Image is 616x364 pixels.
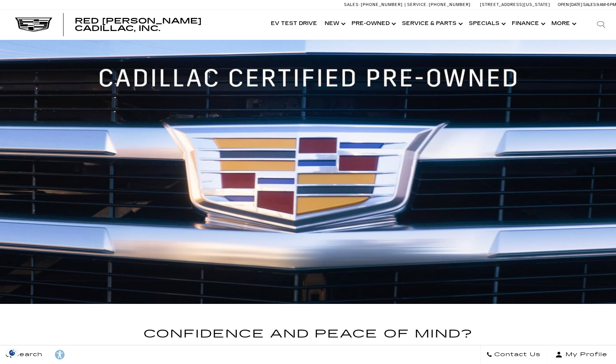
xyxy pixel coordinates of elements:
[548,9,579,39] button: More
[547,345,616,364] button: Open user profile menu
[480,345,547,364] a: Contact Us
[12,349,43,360] span: Search
[267,9,321,39] a: EV Test Drive
[398,9,465,39] a: Service & Parts
[583,2,597,7] span: Sales:
[75,16,202,33] span: Red [PERSON_NAME] Cadillac, Inc.
[405,3,473,7] a: Service: [PHONE_NUMBER]
[597,2,616,7] span: 9 AM-6 PM
[321,9,348,39] a: New
[4,349,21,357] section: Click to Open Cookie Consent Modal
[407,2,428,7] span: Service:
[492,349,541,360] span: Contact Us
[508,9,548,39] a: Finance
[465,9,508,39] a: Specials
[563,349,607,360] span: My Profile
[344,3,405,7] a: Sales: [PHONE_NUMBER]
[361,2,403,7] span: [PHONE_NUMBER]
[480,2,550,7] a: [STREET_ADDRESS][US_STATE]
[67,325,549,362] h2: CONFIDENCE AND PEACE OF MIND? THEY COME STANDARD.
[15,18,52,32] img: Cadillac Dark Logo with Cadillac White Text
[75,17,260,32] a: Red [PERSON_NAME] Cadillac, Inc.
[348,9,398,39] a: Pre-Owned
[344,2,360,7] span: Sales:
[429,2,471,7] span: [PHONE_NUMBER]
[558,2,582,7] span: Open [DATE]
[4,349,21,357] img: Opt-Out Icon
